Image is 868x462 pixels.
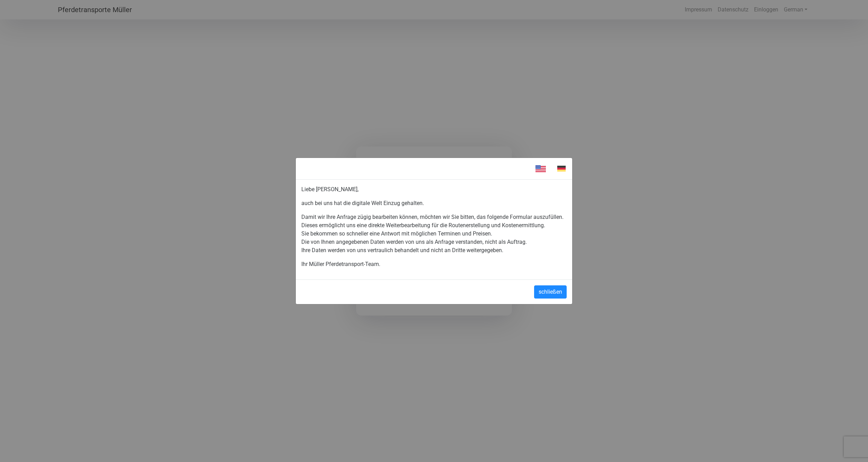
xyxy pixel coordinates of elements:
[530,163,551,174] img: en
[301,199,567,207] p: auch bei uns hat die digitale Welt Einzug gehalten.
[301,185,567,194] p: Liebe [PERSON_NAME],
[301,213,567,255] p: Damit wir Ihre Anfrage zügig bearbeiten können, möchten wir Sie bitten, das folgende Formular aus...
[301,260,567,268] p: Ihr Müller Pferdetransport-Team.
[534,285,567,299] button: schließen
[551,163,572,174] img: de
